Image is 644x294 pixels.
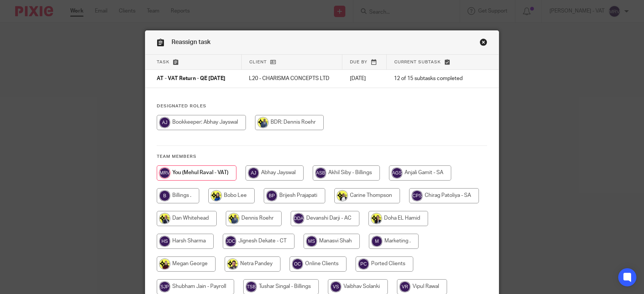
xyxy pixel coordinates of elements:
[157,60,170,64] span: Task
[157,154,487,160] h4: Team members
[350,75,379,82] p: [DATE]
[249,60,267,64] span: Client
[394,60,441,64] span: Current subtask
[386,70,475,88] td: 12 of 15 subtasks completed
[157,103,487,109] h4: Designated Roles
[249,75,334,82] p: L20 - CHARISMA CONCEPTS LTD
[157,76,225,82] span: AT - VAT Return - QE [DATE]
[172,39,211,45] span: Reassign task
[350,60,367,64] span: Due by
[480,38,487,49] a: Close this dialog window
